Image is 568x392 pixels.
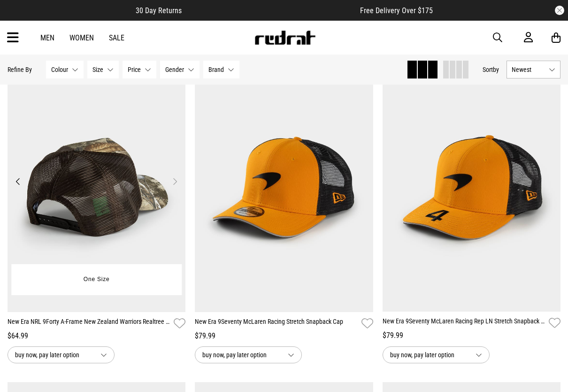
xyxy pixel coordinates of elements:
span: buy now, pay later option [390,349,468,361]
button: Gender [160,61,200,78]
div: $79.99 [383,330,560,341]
button: Size [87,61,119,78]
button: Sortby [483,64,499,75]
span: Brand [208,66,224,73]
span: Colour [51,66,68,73]
span: 30 Day Returns [136,6,182,15]
img: New Era 9seventy Mclaren Racing Rep Ln Stretch Snapback Cap in Orange [383,62,560,312]
a: Men [40,33,54,42]
a: New Era NRL 9Forty A-Frame New Zealand Warriors Realtree Trucker Snapback [8,317,170,330]
div: $79.99 [195,330,373,342]
button: Next [169,176,181,187]
button: Brand [203,61,239,78]
div: $64.99 [8,330,185,342]
button: Price [123,61,156,78]
img: New Era 9seventy Mclaren Racing Stretch Snapback Cap in Orange [195,62,373,312]
button: Colour [46,61,84,78]
span: buy now, pay later option [202,349,280,361]
iframe: Customer reviews powered by Trustpilot [200,6,341,15]
button: Previous [12,176,24,187]
button: buy now, pay later option [8,346,115,363]
a: New Era 9Seventy McLaren Racing Stretch Snapback Cap [195,317,357,330]
button: Newest [507,61,560,78]
button: buy now, pay later option [383,346,490,363]
span: Newest [512,66,545,73]
img: New Era Nrl 9forty A-frame New Zealand Warriors Realtree Trucker Snapback in Brown [8,62,186,312]
span: by [493,66,499,73]
a: Women [69,33,94,42]
span: Size [92,66,103,73]
span: buy now, pay later option [15,349,93,361]
button: buy now, pay later option [195,346,302,363]
img: Redrat logo [254,31,316,45]
span: Gender [165,66,184,73]
span: Price [128,66,141,73]
button: Open LiveChat chat widget [8,4,36,32]
button: One Size [77,271,117,288]
span: Free Delivery Over $175 [360,6,433,15]
p: Refine By [8,66,32,73]
a: New Era 9Seventy McLaren Racing Rep LN Stretch Snapback Cap [383,316,545,330]
a: Sale [109,33,124,42]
